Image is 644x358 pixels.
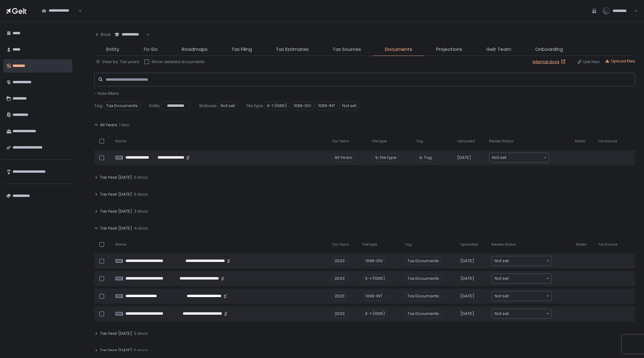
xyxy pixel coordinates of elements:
[598,139,617,144] span: Tax Source
[115,139,126,144] span: Name
[134,209,148,214] span: 3 docs
[372,139,386,144] span: File type
[339,101,359,110] span: Not set
[333,46,361,53] span: Tax Sources
[134,331,148,336] span: 0 docs
[405,242,412,247] span: Tag
[436,46,462,53] span: Projections
[460,258,474,264] span: [DATE]
[218,101,238,110] span: Not set
[577,59,600,65] button: Link files
[332,274,347,283] div: 2023
[363,292,385,301] div: 1099-INT
[100,175,132,180] span: Tax Year [DATE]
[38,4,82,18] div: Search for option
[149,103,160,109] span: Entity
[509,311,546,317] input: Search for option
[495,258,509,264] span: Not set
[385,46,412,53] span: Documents
[535,46,563,53] span: Onboarding
[134,192,148,197] span: 0 docs
[94,103,102,109] span: Tag
[94,28,111,41] button: Back
[363,257,386,265] div: 1099-DIV
[486,46,511,53] span: Gelt Team
[100,348,132,353] span: Tax Year [DATE]
[405,292,442,301] span: Tax Documents
[533,59,567,65] a: Internal docs
[405,309,442,318] span: Tax Documents
[100,122,117,128] span: All Years
[42,14,78,20] input: Search for option
[111,28,149,41] div: Search for option
[457,155,471,160] span: [DATE]
[332,242,349,247] span: Tax Years
[495,311,509,317] span: Not set
[119,122,130,128] span: 1 doc
[598,242,617,247] span: Tax Source
[134,175,148,180] span: 0 docs
[134,348,148,353] span: 0 docs
[460,276,474,281] span: [DATE]
[332,292,347,301] div: 2023
[416,139,423,144] span: Tag
[460,242,478,247] span: Uploaded
[231,46,252,53] span: Tax Filing
[457,139,475,144] span: Uploaded
[100,331,132,336] span: Tax Year [DATE]
[106,46,119,53] span: Entity
[100,225,132,231] span: Tax Year [DATE]
[100,209,132,214] span: Tax Year [DATE]
[363,274,388,283] div: K-1 (1065)
[363,242,377,247] span: File type
[495,275,509,282] span: Not set
[276,46,309,53] span: Tax Estimates
[405,274,442,283] span: Tax Documents
[291,101,314,110] span: 1099-DIV
[506,155,543,161] input: Search for option
[492,309,552,318] div: Search for option
[489,139,514,144] span: Review Status
[94,32,111,37] div: Back
[492,155,506,161] span: Not set
[103,101,141,110] span: Tax Documents
[134,225,148,231] span: 4 docs
[115,37,146,44] input: Search for option
[264,101,290,110] span: K-1 (1065)
[509,275,546,282] input: Search for option
[96,59,139,65] button: View by: Tax years
[332,257,347,265] div: 2023
[509,258,546,264] input: Search for option
[492,256,552,266] div: Search for option
[495,293,509,299] span: Not set
[405,257,442,265] span: Tax Documents
[576,242,586,247] span: Notes
[332,139,349,144] span: Tax Years
[332,309,347,318] div: 2023
[509,293,546,299] input: Search for option
[332,153,355,162] div: All Years
[492,291,552,301] div: Search for option
[94,91,119,96] button: - Hide filters
[115,242,126,247] span: Name
[380,155,397,160] span: File type
[605,58,635,64] button: Upload files
[247,103,263,109] span: File type
[491,242,516,247] span: Review Status
[575,139,585,144] span: Notes
[143,46,158,53] span: To-Do
[100,192,132,197] span: Tax Year [DATE]
[315,101,338,110] span: 1099-INT
[199,103,217,109] span: Statuses
[424,155,432,160] span: Tag
[492,274,552,283] div: Search for option
[460,311,474,317] span: [DATE]
[182,46,208,53] span: Roadmaps
[363,309,388,318] div: K-1 (1065)
[489,153,549,162] div: Search for option
[460,293,474,299] span: [DATE]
